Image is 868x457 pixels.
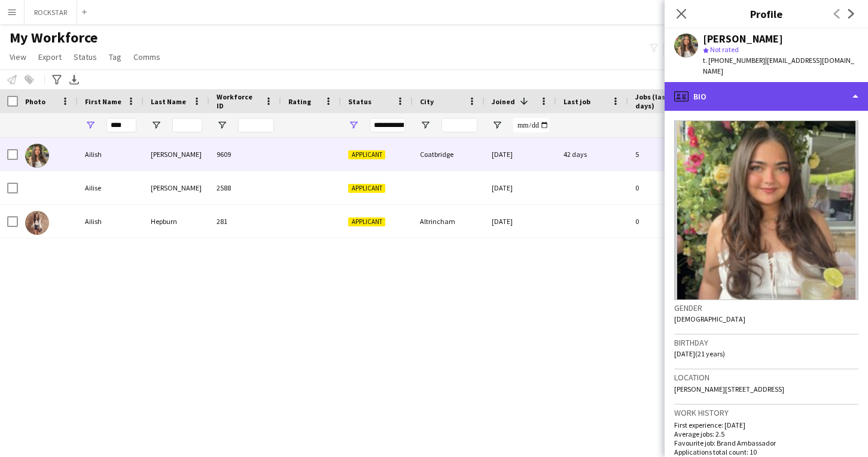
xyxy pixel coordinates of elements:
[485,138,556,171] div: [DATE]
[151,97,186,106] span: Last Name
[674,438,858,447] p: Favourite job: Brand Ambassador
[67,72,81,87] app-action-btn: Export XLSX
[133,52,160,62] span: Comms
[78,205,144,238] div: Ailish
[33,49,66,65] a: Export
[674,429,858,438] p: Average jobs: 2.5
[674,314,745,323] span: [DEMOGRAPHIC_DATA]
[674,385,784,394] span: [PERSON_NAME][STREET_ADDRESS]
[209,205,281,238] div: 281
[413,138,485,171] div: Coatbridge
[674,372,858,383] h3: Location
[172,118,202,132] input: Last Name Filter Input
[420,120,431,131] button: Open Filter Menu
[674,337,858,348] h3: Birthday
[348,120,359,131] button: Open Filter Menu
[663,42,723,56] button: Everyone9,763
[144,171,209,204] div: [PERSON_NAME]
[485,205,556,238] div: [DATE]
[556,138,628,171] div: 42 days
[144,205,209,238] div: Hepburn
[348,217,385,226] span: Applicant
[25,97,45,106] span: Photo
[5,49,31,65] a: View
[674,120,858,300] img: Crew avatar or photo
[151,120,162,131] button: Open Filter Menu
[25,211,49,235] img: Ailish Hepburn
[703,56,765,65] span: t. [PHONE_NUMBER]
[50,72,64,87] app-action-btn: Advanced filters
[104,49,126,65] a: Tag
[710,45,739,54] span: Not rated
[10,52,26,62] span: View
[665,82,868,111] div: Bio
[209,138,281,171] div: 9609
[238,118,274,132] input: Workforce ID Filter Input
[288,97,311,106] span: Rating
[674,447,858,456] p: Applications total count: 10
[703,34,783,44] div: [PERSON_NAME]
[217,120,227,131] button: Open Filter Menu
[674,420,858,429] p: First experience: [DATE]
[492,97,515,106] span: Joined
[674,349,725,358] span: [DATE] (21 years)
[348,150,385,159] span: Applicant
[674,407,858,418] h3: Work history
[628,171,706,204] div: 0
[665,6,868,22] h3: Profile
[217,92,260,110] span: Workforce ID
[78,138,144,171] div: Ailish
[106,118,136,132] input: First Name Filter Input
[109,52,121,62] span: Tag
[674,302,858,313] h3: Gender
[348,184,385,193] span: Applicant
[78,171,144,204] div: Ailise
[85,97,121,106] span: First Name
[441,118,477,132] input: City Filter Input
[628,138,706,171] div: 5
[85,120,96,131] button: Open Filter Menu
[564,97,590,106] span: Last job
[635,92,684,110] span: Jobs (last 90 days)
[10,29,98,47] span: My Workforce
[628,205,706,238] div: 0
[25,144,49,168] img: Ailish Reilly
[69,49,102,65] a: Status
[703,56,854,75] span: | [EMAIL_ADDRESS][DOMAIN_NAME]
[348,97,371,106] span: Status
[485,171,556,204] div: [DATE]
[144,138,209,171] div: [PERSON_NAME]
[420,97,434,106] span: City
[74,52,97,62] span: Status
[209,171,281,204] div: 2588
[38,52,62,62] span: Export
[413,205,485,238] div: Altrincham
[25,1,77,24] button: ROCKSTAR
[492,120,502,131] button: Open Filter Menu
[513,118,549,132] input: Joined Filter Input
[129,49,165,65] a: Comms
